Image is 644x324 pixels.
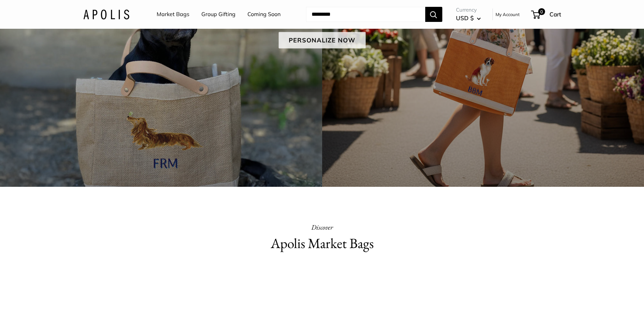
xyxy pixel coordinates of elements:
[201,9,235,20] a: Group Gifting
[203,233,442,254] h2: Apolis Market Bags
[456,14,474,22] span: USD $
[456,13,481,24] button: USD $
[538,8,545,15] span: 0
[306,7,425,22] input: Search...
[157,9,189,20] a: Market Bags
[83,9,129,19] img: Apolis
[532,9,561,20] a: 0 Cart
[549,11,561,18] span: Cart
[456,5,481,15] span: Currency
[496,10,520,18] a: My Account
[203,221,442,233] p: Discover
[278,32,366,48] a: Personalize Now
[425,7,442,22] button: Search
[247,9,281,20] a: Coming Soon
